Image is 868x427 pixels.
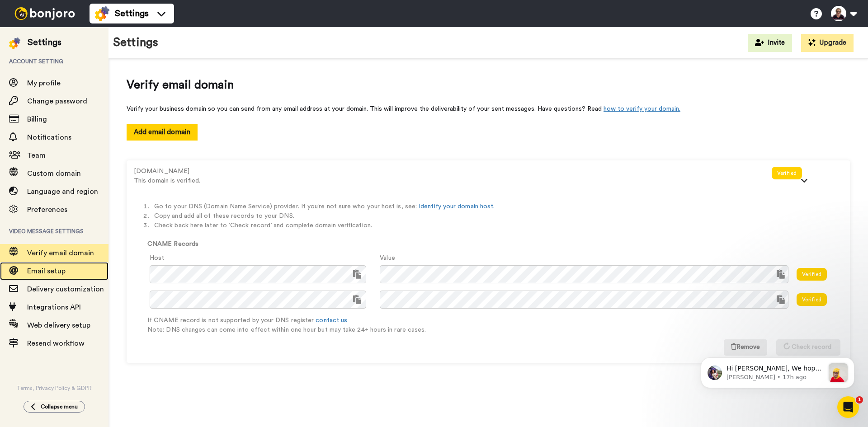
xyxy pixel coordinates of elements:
span: Resend workflow [27,340,85,347]
div: [DOMAIN_NAME] [134,167,772,176]
a: contact us [316,317,347,324]
span: Hi [PERSON_NAME], We hope you and your customers have been having a great time with [PERSON_NAME]... [39,25,137,185]
li: Copy and add all of these records to your DNS. [154,211,840,221]
label: Host [150,253,164,263]
button: Upgrade [801,34,854,52]
span: Verify email domain [27,249,94,257]
span: Email setup [27,267,66,275]
span: Billing [27,116,47,123]
h1: Settings [113,36,158,49]
button: Add email domain [127,124,198,140]
span: Settings [115,7,149,20]
button: Invite [748,34,792,52]
span: Collapse menu [41,403,78,410]
span: Delivery customization [27,286,104,293]
span: Custom domain [27,170,81,177]
span: 1 [856,396,863,404]
span: Preferences [27,206,67,213]
img: settings-colored.svg [95,6,109,21]
a: [DOMAIN_NAME]This domain is verified.Verified [134,167,843,174]
div: Verified [772,167,802,179]
span: Notifications [27,134,71,141]
div: Settings [28,36,61,49]
img: bj-logo-header-white.svg [11,7,79,20]
p: Message from Amy, sent 17h ago [39,34,137,42]
span: Verify email domain [127,77,850,94]
span: Language and region [27,188,98,195]
span: Change password [27,98,87,105]
li: Check back here later to ‘Check record’ and complete domain verification. [154,221,840,230]
a: Identify your domain host. [419,203,495,210]
span: Web delivery setup [27,322,90,329]
span: Integrations API [27,304,81,311]
b: CNAME Records [147,241,198,247]
div: Verified [797,268,827,281]
li: Go to your DNS (Domain Name Service) provider. If you’re not sure who your host is, see: [154,202,840,211]
button: Collapse menu [24,401,85,413]
span: Team [27,152,46,159]
div: Verify your business domain so you can send from any email address at your domain. This will impr... [127,104,850,113]
div: Verified [797,293,827,306]
label: Value [380,253,395,263]
p: This domain is verified. [134,176,772,186]
iframe: Intercom live chat [837,396,859,418]
a: how to verify your domain. [604,106,680,112]
iframe: Intercom notifications message [687,339,868,403]
p: Note: DNS changes can come into effect within one hour but may take 24+ hours in rare cases. [147,325,840,335]
span: My profile [27,80,61,87]
img: settings-colored.svg [9,38,20,49]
